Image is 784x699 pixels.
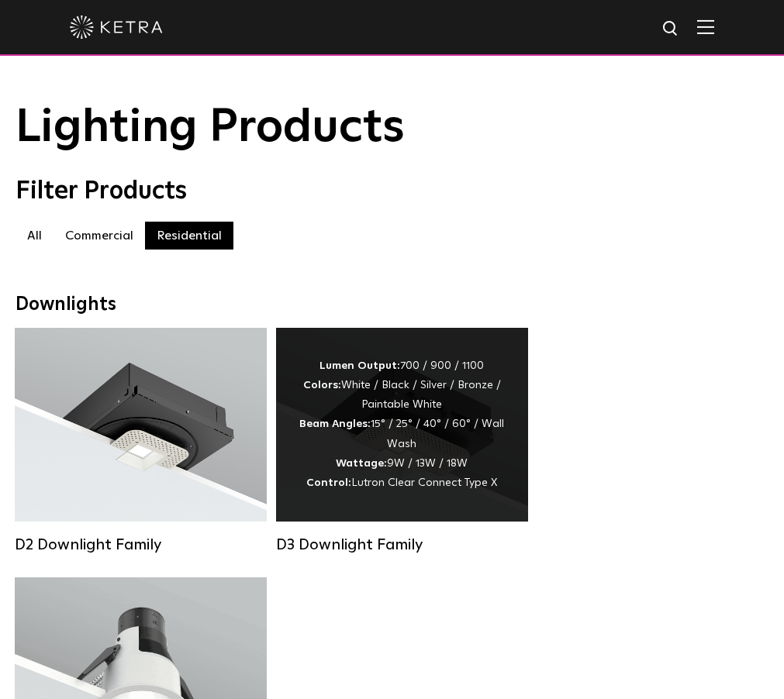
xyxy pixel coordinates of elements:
img: Hamburger%20Nav.svg [697,19,714,34]
label: Residential [145,222,233,250]
label: Commercial [54,222,145,250]
div: Filter Products [16,177,768,206]
div: 700 / 900 / 1100 White / Black / Silver / Bronze / Paintable White 15° / 25° / 40° / 60° / Wall W... [299,356,505,493]
strong: Control: [306,477,351,488]
span: Lutron Clear Connect Type X [351,477,497,488]
strong: Lumen Output: [319,360,400,371]
a: D2 Downlight Family Lumen Output:1200Colors:White / Black / Gloss Black / Silver / Bronze / Silve... [15,328,267,554]
a: D3 Downlight Family Lumen Output:700 / 900 / 1100Colors:White / Black / Silver / Bronze / Paintab... [276,328,528,554]
strong: Colors: [303,380,341,391]
div: Downlights [16,294,768,316]
div: D3 Downlight Family [276,535,528,554]
label: All [16,222,54,250]
div: D2 Downlight Family [15,535,267,554]
span: Lighting Products [16,105,405,151]
strong: Wattage: [336,458,387,469]
strong: Beam Angles: [299,418,371,429]
img: search icon [661,19,681,39]
img: ketra-logo-2019-white [70,15,163,39]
